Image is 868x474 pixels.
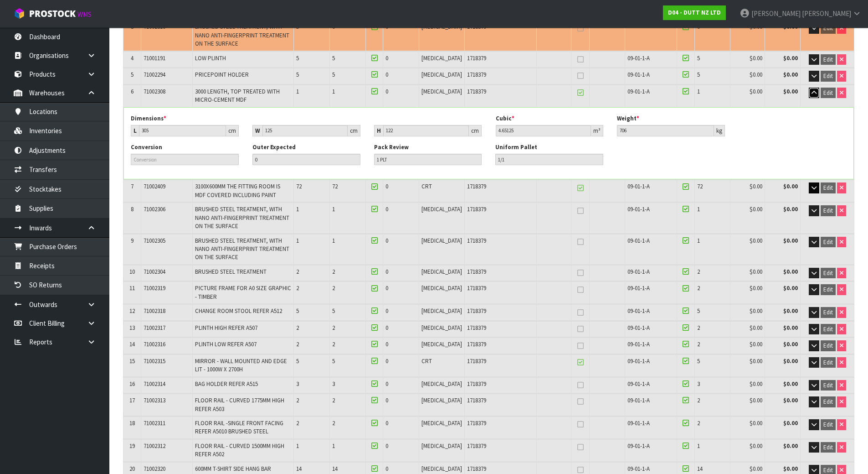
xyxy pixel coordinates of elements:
span: 3100X600MM THE FITTING ROOM IS MDF COVERED INCLUDING PAINT [195,182,280,198]
span: 09-01-1-A [627,284,650,292]
span: 71002294 [144,71,165,78]
span: 5 [296,357,299,365]
span: 0 [385,307,388,315]
strong: $0.00 [783,88,798,95]
span: 09-01-1-A [627,182,650,190]
label: Outer Expected [252,143,296,151]
span: 10 [129,268,135,276]
input: Height [383,125,469,136]
span: 71002320 [144,465,165,473]
input: Outer Expected [252,154,360,165]
span: Edit [823,466,833,474]
span: $0.00 [750,307,762,315]
span: 18 [129,419,135,427]
span: 5 [296,307,299,315]
span: 6 [131,88,134,95]
span: [MEDICAL_DATA] [421,268,462,276]
span: 09-01-1-A [627,442,650,450]
span: 0 [385,396,388,404]
span: 09-01-1-A [627,71,650,78]
span: 2 [332,340,335,348]
strong: $0.00 [783,396,798,404]
button: Edit [821,284,836,295]
label: Cubic [496,115,514,123]
span: 0 [385,284,388,292]
button: Edit [821,340,836,351]
span: 0 [385,419,388,427]
span: 9 [131,237,134,245]
span: Edit [823,269,833,277]
span: 0 [385,465,388,473]
span: FLOOR RAIL -SINGLE FRONT FACING REFER A5010 BRUSHED STEEL [195,419,283,435]
strong: $0.00 [783,442,798,450]
span: 2 [296,284,299,292]
button: Edit [821,357,836,368]
span: $0.00 [750,268,762,276]
span: 1718379 [467,237,486,245]
span: 3000 LENGTH, TOP TREATED WITH MICRO-CEMENT MDF [195,88,280,104]
span: 1 [332,205,335,213]
label: Uniform Pallet [495,143,537,151]
span: 2 [332,324,335,332]
span: 1 [697,205,700,213]
span: 71002306 [144,205,165,213]
span: 0 [385,182,388,190]
span: 1 [296,237,299,245]
a: D04 - DUTT NZ LTD [663,5,726,20]
button: Edit [821,442,836,453]
span: $0.00 [750,54,762,62]
span: $0.00 [750,88,762,95]
span: Edit [823,56,833,63]
span: 2 [697,284,700,292]
span: [MEDICAL_DATA] [421,465,462,473]
span: CHANGE ROOM STOOL REFER A512 [195,307,282,315]
span: 1 [332,88,335,95]
button: Edit [821,182,836,193]
span: 5 [131,71,134,78]
span: [MEDICAL_DATA] [421,54,462,62]
button: Edit [821,419,836,430]
span: [MEDICAL_DATA] [421,71,462,78]
span: 0 [385,54,388,62]
span: 0 [385,237,388,245]
span: 1 [296,88,299,95]
span: 71002308 [144,88,165,95]
small: WMS [77,10,92,19]
input: Pallet Review [495,154,603,165]
span: 1718379 [467,419,486,427]
span: 1 [296,442,299,450]
strong: $0.00 [783,71,798,78]
span: $0.00 [750,419,762,427]
span: 5 [332,54,335,62]
span: CRT [421,182,432,190]
span: $0.00 [750,380,762,388]
button: Edit [821,88,836,99]
span: 5 [697,71,700,78]
span: Edit [823,24,833,32]
span: BAG HOLDER REFER A515 [195,380,258,388]
span: BRUSHED STEEL TREATMENT, WITH NANO ANTI-FINGERPRINT TREATMENT ON THE SURFACE [195,23,289,47]
span: 71002313 [144,396,165,404]
span: 2 [697,419,700,427]
span: [MEDICAL_DATA] [421,324,462,332]
span: 71002312 [144,442,165,450]
label: Pack Review [374,143,409,151]
span: 5 [296,71,299,78]
span: 71002316 [144,340,165,348]
button: Edit [821,23,836,34]
strong: $0.00 [783,307,798,315]
span: 0 [385,71,388,78]
span: Edit [823,286,833,293]
input: Pack Review [374,154,482,165]
strong: $0.00 [783,419,798,427]
span: 72 [296,182,302,190]
span: [MEDICAL_DATA] [421,442,462,450]
span: BRUSHED STEEL TREATMENT, WITH NANO ANTI-FINGERPRINT TREATMENT ON THE SURFACE [195,205,289,230]
span: 5 [332,307,335,315]
span: Edit [823,238,833,246]
span: 3 [332,380,335,388]
input: Weight [617,125,714,136]
span: PICTURE FRAME FOR A0 SIZE GRAPHIC - TIMBER [195,284,291,300]
span: 1 [332,237,335,245]
span: 2 [332,419,335,427]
